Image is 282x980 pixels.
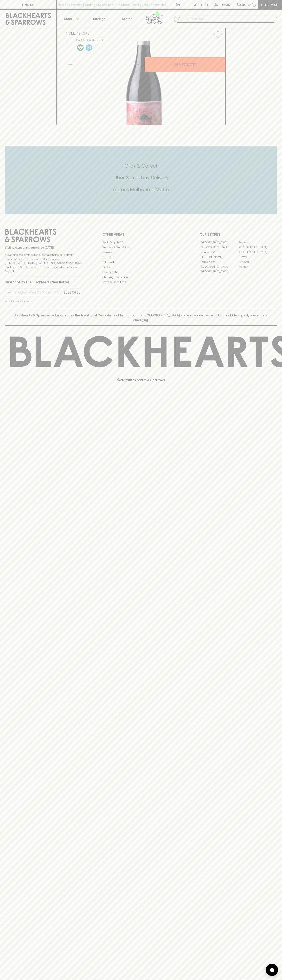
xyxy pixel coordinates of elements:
[220,2,230,7] p: Login
[200,245,238,250] a: [GEOGRAPHIC_DATA]
[8,313,274,322] p: Blackhearts & Sparrows acknowledges the traditional Custodians of land throughout [GEOGRAPHIC_DAT...
[102,240,180,245] a: Bottle Drop FAQ's
[92,16,105,21] p: Tastings
[77,44,84,51] img: Vegan
[102,280,180,285] a: Terms & Conditions
[113,10,141,28] a: Stores
[184,16,274,22] input: Try "Pinot noir"
[5,146,277,214] div: Call to action block
[44,261,81,265] strong: Liquor License #32064953
[200,232,277,237] p: OUR STORES
[174,62,196,67] p: ADD TO CART
[253,4,255,6] p: 0
[102,265,180,270] a: FAQ's
[64,16,72,21] p: Shop
[102,270,180,275] a: Privacy Policy
[238,264,277,269] a: Prahran
[200,264,238,269] a: [GEOGRAPHIC_DATA]
[63,41,225,125] img: 40928.png
[237,2,246,7] p: $0.00
[5,163,277,169] h5: Click & Collect
[63,290,80,295] p: SUBSCRIBE
[238,245,277,250] a: [GEOGRAPHIC_DATA]
[5,186,277,193] h5: Across Melbourne Metro
[200,259,238,264] a: Fitzroy North
[238,254,277,259] a: Fitzroy
[102,260,180,265] a: Gift Cards
[5,246,82,250] p: Sibling owned and run since [DATE]
[200,250,238,254] a: Brunswick West
[270,968,274,972] img: bubble-icon
[238,250,277,254] a: [GEOGRAPHIC_DATA]
[122,16,132,21] p: Stores
[102,255,180,260] a: Contact Us
[86,44,92,51] img: Chilled Red
[145,57,225,72] button: ADD TO CART
[238,240,277,245] a: Braddon
[102,232,180,237] p: OTHER AREAS
[57,10,85,28] button: Shop
[5,280,82,285] p: Subscribe to The Blackhearts Newsletter
[238,259,277,264] a: Geelong
[8,289,62,296] input: e.g. jane@blackheartsandsparrows.com.au
[102,250,180,255] a: Careers
[200,269,238,274] a: [GEOGRAPHIC_DATA]
[200,254,238,259] a: [PERSON_NAME]
[76,38,103,42] button: Add to wishlist
[5,174,277,181] h5: Uber Same-Day Delivery
[102,275,180,279] a: Shipping Information
[62,288,82,297] button: SUBSCRIBE
[79,32,87,35] a: SHOP
[102,245,180,250] a: Business & Bulk Gifting
[22,2,34,7] p: FIND US
[200,240,238,245] a: [GEOGRAPHIC_DATA]
[85,43,93,52] a: Wonderful as is, but a slight chill will enhance the aromatics and give it a beautiful crunch.
[5,299,82,303] p: We will never spam you
[5,253,82,273] p: It is against the law to sell or supply alcohol to, or to obtain alcohol on behalf of a person un...
[194,2,209,7] p: Wishlist
[76,43,85,52] a: Made without the use of any animal products.
[66,32,76,35] a: HOME
[85,10,113,28] a: Tastings
[212,29,224,40] button: Add to wishlist
[261,2,279,7] p: Checkout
